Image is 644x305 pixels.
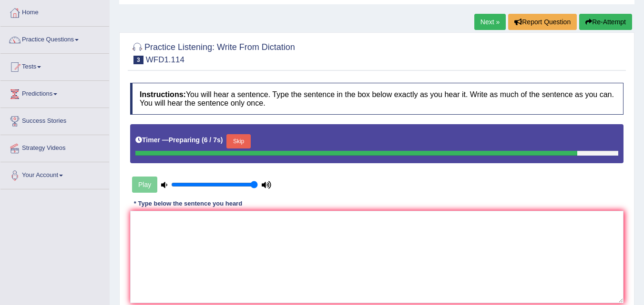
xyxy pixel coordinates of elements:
b: 6 / 7s [204,136,221,144]
a: Predictions [0,81,109,105]
button: Report Question [508,14,577,30]
a: Practice Questions [0,27,109,50]
small: WFD1.114 [146,55,184,64]
a: Next » [474,14,506,30]
div: * Type below the sentence you heard [130,199,246,208]
a: Strategy Videos [0,135,109,159]
a: Success Stories [0,108,109,132]
h4: You will hear a sentence. Type the sentence in the box below exactly as you hear it. Write as muc... [130,83,624,115]
a: Your Account [0,162,109,186]
button: Skip [226,134,250,148]
b: Preparing [169,136,200,144]
button: Re-Attempt [579,14,632,30]
b: ) [221,136,223,144]
b: Instructions: [140,90,186,98]
h5: Timer — [135,137,223,144]
h2: Practice Listening: Write From Dictation [130,40,295,64]
a: Tests [0,54,109,78]
span: 3 [133,56,143,64]
b: ( [202,136,204,144]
